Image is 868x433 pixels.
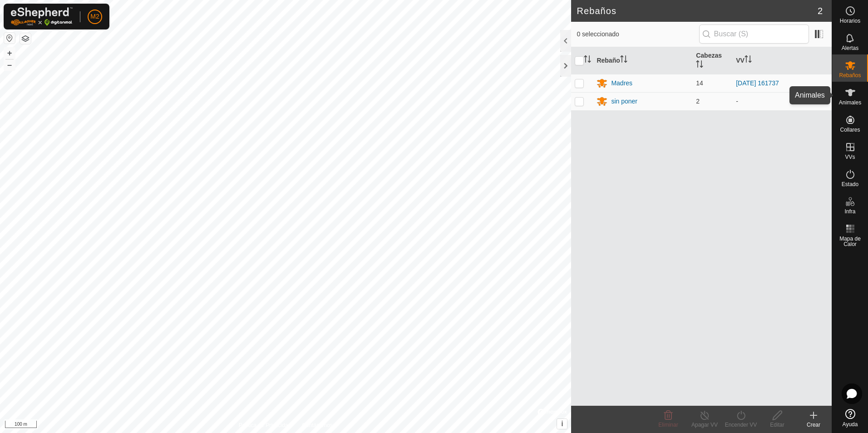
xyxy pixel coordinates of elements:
[745,57,752,64] p-sorticon: Activar para ordenar
[611,97,637,106] div: sin poner
[842,45,858,51] span: Alertas
[839,73,861,78] span: Rebaños
[577,30,699,39] span: 0 seleccionado
[832,405,868,431] a: Ayuda
[611,79,632,88] div: Madres
[696,79,703,87] span: 14
[732,92,832,110] td: -
[845,154,855,160] span: VVs
[834,236,866,247] span: Mapa de Calor
[759,421,795,429] div: Editar
[584,57,591,64] p-sorticon: Activar para ordenar
[658,422,678,428] span: Eliminar
[840,127,860,133] span: Collares
[699,25,809,44] input: Buscar (S)
[736,79,779,87] a: [DATE] 161737
[840,18,860,24] span: Horarios
[732,47,832,74] th: VV
[577,5,817,16] h2: Rebaños
[696,62,703,69] p-sorticon: Activar para ordenar
[692,47,732,74] th: Cabezas
[239,421,291,429] a: Política de Privacidad
[843,422,858,427] span: Ayuda
[11,7,73,26] img: Logo Gallagher
[818,4,823,18] span: 2
[620,57,627,64] p-sorticon: Activar para ordenar
[839,100,861,105] span: Animales
[593,47,692,74] th: Rebaño
[20,33,31,44] button: Capas del Mapa
[686,421,723,429] div: Apagar VV
[302,421,332,429] a: Contáctenos
[696,98,700,105] span: 2
[4,33,15,44] button: Restablecer Mapa
[723,421,759,429] div: Encender VV
[842,182,858,187] span: Estado
[4,59,15,70] button: –
[795,421,832,429] div: Crear
[557,419,567,429] button: i
[844,209,855,214] span: Infra
[561,420,563,428] span: i
[4,48,15,59] button: +
[90,12,99,21] span: M2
